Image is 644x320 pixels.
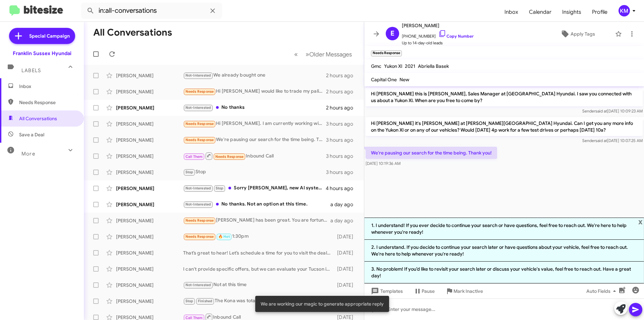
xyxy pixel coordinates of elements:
div: [PERSON_NAME] [116,137,183,143]
div: 3 hours ago [326,121,359,127]
div: [PERSON_NAME] has been great. You are fortunate to have her. [183,217,330,224]
li: 3. No problem! If you’d like to revisit your search later or discuss your vehicle's value, feel f... [364,262,644,283]
a: Insights [557,2,587,22]
span: Sender [DATE] 10:09:23 AM [582,108,643,113]
span: Not-Interested [185,105,211,110]
div: [PERSON_NAME] [116,153,183,159]
span: We are working our magic to generate appropriate reply [261,301,384,307]
span: Needs Response [185,234,214,239]
div: 1:30pm [183,233,334,240]
div: [PERSON_NAME] [116,121,183,127]
span: New [399,77,409,83]
div: [PERSON_NAME] [116,201,183,208]
div: [PERSON_NAME] [116,266,183,272]
span: Needs Response [185,89,214,94]
input: Search [81,3,222,19]
span: Apply Tags [571,28,595,40]
div: [PERSON_NAME] [116,88,183,95]
span: Labels [21,67,41,74]
div: [DATE] [334,233,359,240]
button: Templates [364,285,408,297]
div: We're pausing our search for the time being. Thank you! [183,136,326,144]
span: Capital One [371,77,397,83]
li: 1. I understand! If you ever decide to continue your search or have questions, feel free to reach... [364,218,644,240]
div: 2 hours ago [326,88,359,95]
button: Pause [408,285,440,297]
span: » [306,50,309,58]
span: Call Them [185,316,203,320]
span: Call Them [185,154,203,159]
span: Needs Response [185,138,214,142]
div: Franklin Sussex Hyundai [13,50,71,57]
span: Needs Response [185,122,214,126]
div: [DATE] [334,266,359,272]
span: said at [595,108,607,113]
div: KM [619,5,630,16]
button: Auto Fields [581,285,624,297]
div: [PERSON_NAME] [116,298,183,305]
small: Needs Response [371,50,402,56]
h1: All Conversations [93,27,172,38]
span: Abriella Basek [418,63,449,69]
span: Not-Interested [185,202,211,207]
span: Needs Response [215,154,244,159]
button: Mark Inactive [440,285,488,297]
div: Not at this time [183,281,334,289]
span: Not-Interested [185,186,211,190]
span: All Conversations [19,115,57,122]
button: KM [613,5,637,16]
span: Stop [185,170,194,174]
div: The Kona was totaled almost [DATE]. I even came in and filed out a ton of paperwork and the finan... [183,297,334,305]
span: Gmc [371,63,381,69]
div: I can't provide specific offers, but we can evaluate your Tucson in person. Would you like to sch... [183,266,334,272]
span: said at [595,138,607,143]
span: More [21,151,35,157]
div: Inbound Call [183,152,326,160]
div: 4 hours ago [326,185,359,192]
span: Mark Inactive [453,285,483,297]
div: [DATE] [334,282,359,288]
div: Hi [PERSON_NAME]. I am currently working with someone. Thanks [183,120,326,128]
span: Not-Interested [185,73,211,78]
span: Inbox [19,83,76,90]
div: 2 hours ago [326,72,359,79]
span: Special Campaign [29,33,70,39]
span: Yukon Xl [384,63,402,69]
div: [PERSON_NAME] [116,169,183,176]
div: No thanks. Not an option at this time. [183,200,330,208]
p: We're pausing our search for the time being. Thank you! [366,147,497,159]
div: No thanks [183,104,326,111]
span: Templates [370,285,403,297]
span: Needs Response [19,99,76,106]
a: Calendar [524,2,557,22]
span: Finished [198,299,213,303]
span: Stop [216,186,224,190]
div: 2 hours ago [326,104,359,111]
a: Special Campaign [9,28,75,44]
nav: Page navigation example [290,47,356,61]
span: Older Messages [309,51,352,58]
span: Up to 14-day-old leads [402,40,474,46]
li: 2. I understand. If you decide to continue your search later or have questions about your vehicle... [364,240,644,262]
span: Needs Response [185,218,214,223]
span: Stop [185,299,194,303]
span: [DATE] 10:19:36 AM [366,161,400,166]
span: Save a Deal [19,131,44,138]
p: Hi [PERSON_NAME] this is [PERSON_NAME], Sales Manager at [GEOGRAPHIC_DATA] Hyundai. I saw you con... [366,88,643,106]
a: Copy Number [438,34,474,39]
span: [PHONE_NUMBER] [402,30,474,40]
span: 🔥 Hot [218,234,230,239]
span: x [638,218,643,226]
span: « [294,50,298,58]
div: [PERSON_NAME] [116,104,183,111]
div: Stop [183,168,326,176]
button: Previous [290,47,302,61]
div: 3 hours ago [326,137,359,143]
div: [PERSON_NAME] [116,217,183,224]
button: Apply Tags [543,28,612,40]
div: [PERSON_NAME] [116,233,183,240]
a: Inbox [499,2,524,22]
button: Next [302,47,356,61]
